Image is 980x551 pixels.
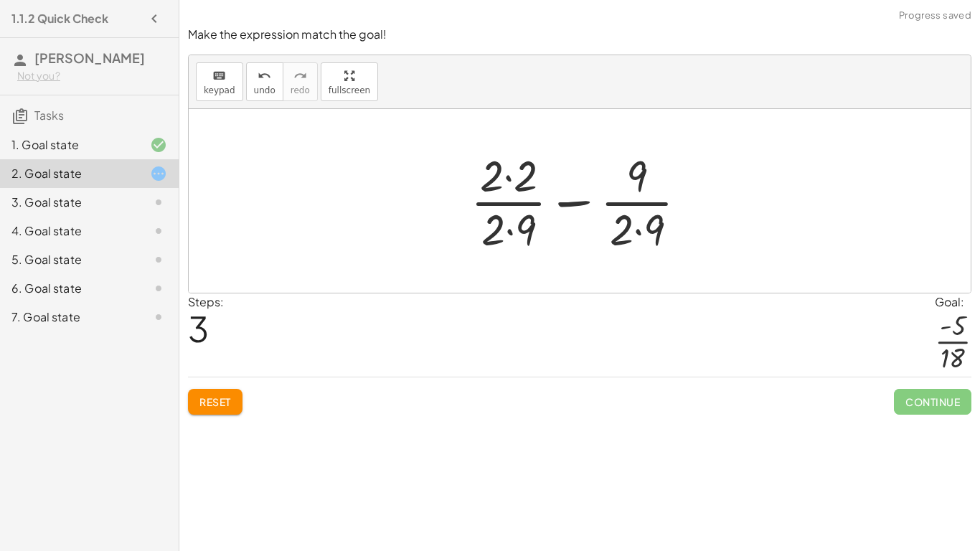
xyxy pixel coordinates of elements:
[293,67,307,85] i: redo
[212,67,226,85] i: keyboard
[188,294,224,309] label: Steps:
[34,108,64,123] span: Tasks
[254,85,275,95] span: undo
[150,222,167,240] i: Task not started.
[188,27,971,43] p: Make the expression match the goal!
[935,293,971,311] div: Goal:
[150,165,167,182] i: Task started.
[11,251,127,268] div: 5. Goal state
[188,306,209,350] span: 3
[150,280,167,297] i: Task not started.
[899,9,971,23] span: Progress saved
[17,69,167,83] div: Not you?
[329,85,370,95] span: fullscreen
[199,395,231,408] span: Reset
[34,50,145,66] span: [PERSON_NAME]
[291,85,310,95] span: redo
[246,62,283,101] button: undoundo
[188,389,242,415] button: Reset
[321,62,378,101] button: fullscreen
[11,136,127,154] div: 1. Goal state
[11,10,108,27] h4: 1.1.2 Quick Check
[11,309,127,326] div: 7. Goal state
[150,136,167,154] i: Task finished and correct.
[11,194,127,211] div: 3. Goal state
[150,251,167,268] i: Task not started.
[150,194,167,211] i: Task not started.
[150,309,167,326] i: Task not started.
[258,67,271,85] i: undo
[283,62,318,101] button: redoredo
[11,165,127,182] div: 2. Goal state
[204,85,235,95] span: keypad
[196,62,243,101] button: keyboardkeypad
[11,222,127,240] div: 4. Goal state
[11,280,127,297] div: 6. Goal state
